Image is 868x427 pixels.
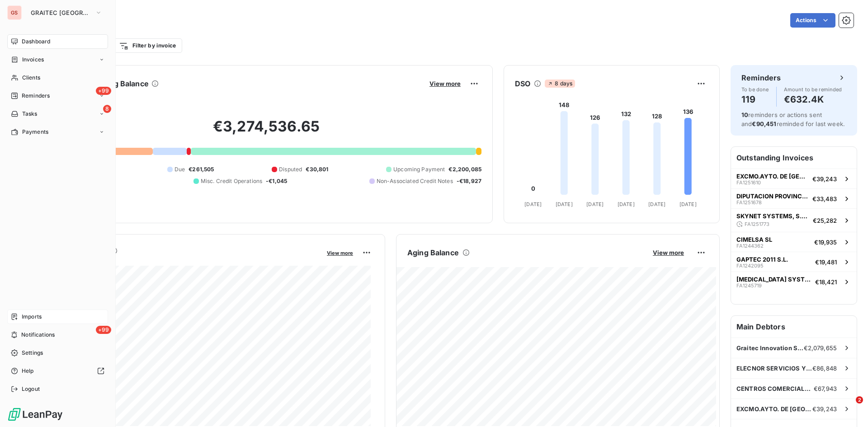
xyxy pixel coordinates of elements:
[736,263,764,268] span: FA1242095
[51,256,321,266] span: Monthly Revenue
[736,365,812,372] span: ELECNOR SERVICIOS Y PROYECTOS,S.A.U.
[731,169,857,188] button: EXCMO.AYTO. DE [GEOGRAPHIC_DATA][PERSON_NAME]FA1251610€39,243
[741,111,845,127] span: reminders or actions sent and reminded for last week.
[22,313,42,321] span: Imports
[812,405,837,413] span: €39,243
[731,232,857,252] button: CIMELSA SLFA1244362€19,935
[22,349,43,357] span: Settings
[784,92,842,107] h4: €632.4K
[22,128,48,136] span: Payments
[201,177,262,185] span: Misc. Credit Operations
[22,385,40,393] span: Logout
[731,272,857,291] button: [MEDICAL_DATA] SYSTEM SL.FA1245719€18,421
[448,165,481,174] span: €2,200,085
[31,9,91,16] span: GRAITEC [GEOGRAPHIC_DATA]
[21,331,55,339] span: Notifications
[856,396,863,404] span: 2
[96,87,111,95] span: +99
[648,201,665,207] tspan: [DATE]
[22,74,40,82] span: Clients
[790,13,835,28] button: Actions
[815,278,837,286] span: €18,421
[457,177,481,185] span: -€18,927
[22,367,34,375] span: Help
[7,5,22,20] div: GS
[745,221,769,227] span: FA1251773
[815,258,837,266] span: €19,481
[324,249,356,257] button: View more
[327,250,353,256] span: View more
[814,385,837,392] span: €67,943
[736,200,762,205] span: FA1251678
[22,38,50,46] span: Dashboard
[731,252,857,272] button: GAPTEC 2011 S.L.FA1242095€19,481
[618,201,635,207] tspan: [DATE]
[189,165,214,174] span: €261,505
[679,201,697,207] tspan: [DATE]
[736,192,809,200] span: DIPUTACION PROVINCIAL [PERSON_NAME]
[103,105,111,113] span: 8
[393,165,445,174] span: Upcoming Payment
[752,120,776,127] span: €90,451
[731,147,857,169] h6: Outstanding Invoices
[813,217,837,224] span: €25,282
[731,188,857,208] button: DIPUTACION PROVINCIAL [PERSON_NAME]FA1251678€33,483
[524,201,542,207] tspan: [DATE]
[736,173,809,180] span: EXCMO.AYTO. DE [GEOGRAPHIC_DATA][PERSON_NAME]
[741,92,769,107] h4: 119
[556,201,573,207] tspan: [DATE]
[736,180,761,185] span: FA1251610
[51,117,481,145] h2: €3,274,536.65
[736,212,809,220] span: SKYNET SYSTEMS, S.L.U
[545,80,575,88] span: 8 days
[784,87,842,92] span: Amount to be reminded
[837,396,859,418] iframe: Intercom live chat
[812,365,837,372] span: €86,848
[427,80,463,88] button: View more
[736,243,764,249] span: FA1244362
[741,87,769,92] span: To be done
[812,195,837,202] span: €33,483
[731,316,857,338] h6: Main Debtors
[7,364,108,378] a: Help
[731,208,857,232] button: SKYNET SYSTEMS, S.L.UFA1251773€25,282
[804,344,837,352] span: €2,079,655
[266,177,287,185] span: -€1,045
[377,177,453,185] span: Non-Associated Credit Notes
[7,407,63,422] img: Logo LeanPay
[736,405,812,413] span: EXCMO.AYTO. DE [GEOGRAPHIC_DATA][PERSON_NAME]
[736,236,772,243] span: CIMELSA SL
[306,165,328,174] span: €30,801
[814,239,837,246] span: €19,935
[22,110,38,118] span: Tasks
[812,175,837,183] span: €39,243
[736,385,814,392] span: CENTROS COMERCIALES CARREFOUR SA
[22,56,44,64] span: Invoices
[429,80,461,87] span: View more
[736,256,788,263] span: GAPTEC 2011 S.L.
[279,165,302,174] span: Disputed
[741,111,748,118] span: 10
[175,165,185,174] span: Due
[741,72,781,83] h6: Reminders
[650,249,687,257] button: View more
[736,283,762,288] span: FA1245719
[113,38,182,53] button: Filter by invoice
[515,78,530,89] h6: DSO
[586,201,604,207] tspan: [DATE]
[736,344,804,352] span: Graitec Innovation SAS
[407,247,459,258] h6: Aging Balance
[22,92,50,100] span: Reminders
[653,249,684,256] span: View more
[96,326,111,334] span: +99
[736,276,811,283] span: [MEDICAL_DATA] SYSTEM SL.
